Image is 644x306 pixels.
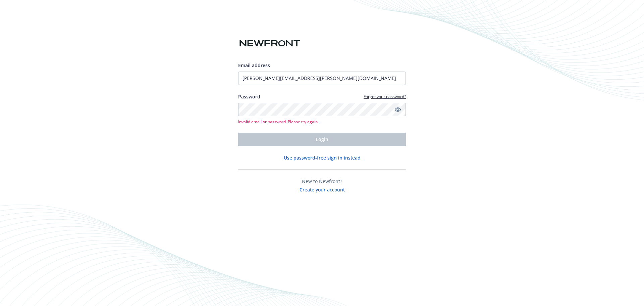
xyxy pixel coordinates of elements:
[316,136,328,142] span: Login
[238,38,302,49] img: Newfront logo
[238,62,270,69] span: Email address
[238,72,406,85] input: Enter your email
[238,133,406,146] button: Login
[364,94,406,99] a: Forgot your password?
[302,178,342,184] span: New to Newfront?
[394,105,402,114] a: Show password
[300,185,345,193] button: Create your account
[284,154,361,161] button: Use password-free sign in instead
[238,93,260,100] label: Password
[238,103,406,116] input: Enter your password
[238,119,406,125] span: Invalid email or password. Please try again.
